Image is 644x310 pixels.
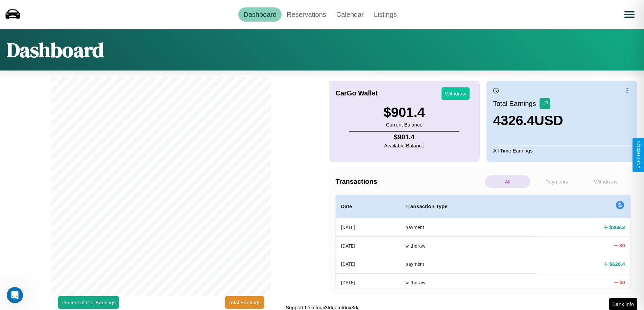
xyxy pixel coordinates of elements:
[58,296,119,309] button: Percent of Car Earnings
[442,87,470,100] button: Withdraw
[331,7,369,22] a: Calendar
[619,279,625,286] h4: $ 0
[225,296,264,309] button: Total Earnings
[369,7,402,22] a: Listings
[405,202,531,210] h4: Transaction Type
[336,255,400,273] th: [DATE]
[383,120,425,129] p: Current Balance
[336,236,400,255] th: [DATE]
[493,97,540,110] p: Total Earnings
[400,236,537,255] th: withdraw
[609,260,625,267] h4: $ 628.4
[336,273,400,291] th: [DATE]
[384,141,424,150] p: Available Balance
[282,7,331,22] a: Reservations
[383,105,425,120] h3: $ 901.4
[336,218,400,237] th: [DATE]
[341,202,395,210] h4: Date
[619,242,625,249] h4: $ 0
[7,287,23,303] iframe: Intercom live chat
[583,175,629,188] p: Withdraws
[493,146,630,155] p: All Time Earnings
[238,7,282,22] a: Dashboard
[534,175,579,188] p: Payments
[493,113,563,128] h3: 4326.4 USD
[620,5,639,24] button: Open menu
[609,224,625,231] h4: $ 369.2
[400,218,537,237] th: payment
[485,175,530,188] p: All
[400,255,537,273] th: payment
[336,178,483,186] h4: Transactions
[7,36,104,64] h1: Dashboard
[400,273,537,291] th: withdraw
[336,89,378,97] h4: CarGo Wallet
[636,141,641,169] div: Give Feedback
[384,133,424,141] h4: $ 901.4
